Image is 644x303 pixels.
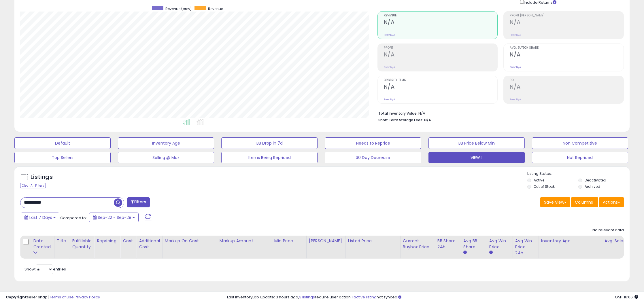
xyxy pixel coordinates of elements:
span: Compared to: [60,215,87,221]
span: Profit [PERSON_NAME] [510,14,624,17]
th: The percentage added to the cost of goods (COGS) that forms the calculator for Min & Max prices. [162,236,217,259]
small: Prev: N/A [384,33,395,37]
button: Sep-22 - Sep-28 [89,213,139,222]
li: N/A [378,109,620,116]
div: No relevant data [592,228,624,233]
div: Current Buybox Price [403,238,433,250]
span: Revenue [384,14,498,17]
div: Repricing [97,238,118,244]
button: Filters [127,197,150,207]
button: Not Repriced [532,152,628,163]
span: Avg. Buybox Share [510,46,624,50]
button: Actions [599,197,624,207]
span: Profit [384,46,498,50]
button: Last 7 Days [21,213,59,222]
span: 2025-10-6 16:06 GMT [615,294,638,300]
button: Save View [540,197,570,207]
b: Total Inventory Value: [378,111,418,116]
div: Last InventoryLab Update: 3 hours ago, require user action, not synced. [227,295,638,300]
small: Prev: N/A [510,33,521,37]
label: Out of Stock [534,184,555,189]
small: Prev: N/A [384,65,395,69]
small: Avg BB Share. [463,250,467,255]
button: Columns [571,197,598,207]
a: Privacy Policy [75,294,100,300]
div: Markup on Cost [165,238,215,244]
div: seller snap | | [6,295,100,300]
button: Non Competitive [532,137,628,149]
h5: Listings [31,173,53,181]
h2: N/A [510,51,624,59]
button: 30 Day Decrease [325,152,421,163]
h2: N/A [384,19,498,27]
span: Show: entries [24,266,66,272]
div: Inventory Age [541,238,600,244]
span: Revenue [208,6,223,11]
label: Archived [585,184,600,189]
span: ROI [510,79,624,82]
button: Needs to Reprice [325,137,421,149]
a: 1 active listing [352,294,377,300]
div: Clear All Filters [20,183,46,188]
span: N/A [424,117,431,123]
span: Columns [575,199,593,205]
button: Top Sellers [14,152,111,163]
a: Terms of Use [49,294,74,300]
h2: N/A [510,84,624,91]
div: Avg Win Price 24h. [515,238,536,256]
div: Avg BB Share [463,238,484,250]
small: Prev: N/A [510,65,521,69]
div: Min Price [274,238,304,244]
button: Inventory Age [118,137,214,149]
strong: Copyright [6,294,27,300]
div: Listed Price [348,238,398,244]
div: BB Share 24h. [437,238,458,250]
button: Default [14,137,111,149]
button: Items Being Repriced [221,152,318,163]
label: Active [534,178,544,183]
small: Prev: N/A [384,98,395,101]
label: Deactivated [585,178,606,183]
span: Ordered Items [384,79,498,82]
div: Date Created [33,238,52,250]
div: Markup Amount [220,238,269,244]
button: BB Drop in 7d [221,137,318,149]
span: Sep-22 - Sep-28 [98,215,131,220]
p: Listing States: [527,171,630,177]
h2: N/A [384,84,498,91]
div: Title [57,238,67,244]
a: 3 listings [299,294,315,300]
b: Short Term Storage Fees: [378,118,423,122]
button: BB Price Below Min [428,137,525,149]
h2: N/A [510,19,624,27]
div: [PERSON_NAME] [309,238,343,244]
span: Last 7 Days [29,215,52,220]
div: Avg Win Price [489,238,510,250]
span: Revenue (prev) [165,6,192,11]
div: Cost [123,238,134,244]
button: VIEW 1 [428,152,525,163]
div: Fulfillable Quantity [72,238,92,250]
div: Additional Cost [139,238,160,250]
button: Selling @ Max [118,152,214,163]
small: Avg Win Price. [489,250,493,255]
h2: N/A [384,51,498,59]
small: Prev: N/A [510,98,521,101]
